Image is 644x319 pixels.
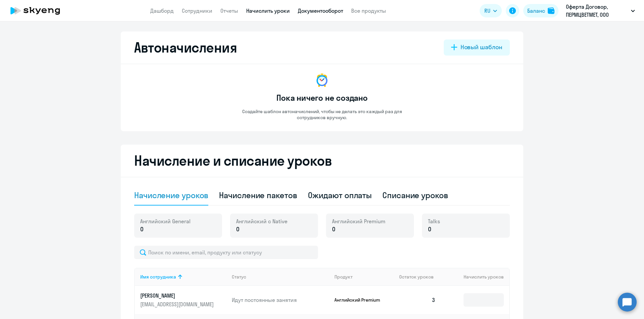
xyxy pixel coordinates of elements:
[236,225,239,234] span: 0
[394,286,441,314] td: 3
[428,218,440,225] span: Talks
[566,3,628,19] p: Оферта Договор, ПЕРМЦВЕТМЕТ, ООО
[444,39,510,56] button: Новый шаблон
[399,274,441,280] div: Остаток уроков
[334,297,385,303] p: Английский Premium
[484,7,490,15] span: RU
[232,296,329,304] p: Идут постоянные занятия
[182,7,212,14] a: Сотрудники
[382,190,448,201] div: Списание уроков
[334,274,394,280] div: Продукт
[140,292,226,308] a: [PERSON_NAME][EMAIL_ADDRESS][DOMAIN_NAME]
[228,108,416,121] p: Создайте шаблон автоначислений, чтобы не делать это каждый раз для сотрудников вручную.
[134,190,208,201] div: Начисление уроков
[314,72,330,88] img: no-data
[140,301,215,308] p: [EMAIL_ADDRESS][DOMAIN_NAME]
[428,225,431,234] span: 0
[140,292,215,299] p: [PERSON_NAME]
[332,218,385,225] span: Английский Premium
[527,7,545,15] div: Баланс
[276,92,368,103] h3: Пока ничего не создано
[441,268,509,286] th: Начислить уроков
[232,274,246,280] div: Статус
[523,4,558,17] button: Балансbalance
[308,190,372,201] div: Ожидают оплаты
[562,3,638,19] button: Оферта Договор, ПЕРМЦВЕТМЕТ, ООО
[246,7,290,14] a: Начислить уроки
[219,190,297,201] div: Начисление пакетов
[351,7,386,14] a: Все продукты
[220,7,238,14] a: Отчеты
[140,274,226,280] div: Имя сотрудника
[298,7,343,14] a: Документооборот
[232,274,329,280] div: Статус
[461,43,502,52] div: Новый шаблон
[332,225,335,234] span: 0
[548,7,554,14] img: balance
[134,246,318,259] input: Поиск по имени, email, продукту или статусу
[134,153,510,169] h2: Начисление и списание уроков
[140,274,176,280] div: Имя сотрудника
[140,218,191,225] span: Английский General
[134,39,237,56] h2: Автоначисления
[236,218,287,225] span: Английский с Native
[480,4,502,17] button: RU
[399,274,434,280] span: Остаток уроков
[150,7,174,14] a: Дашборд
[334,274,353,280] div: Продукт
[140,225,144,234] span: 0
